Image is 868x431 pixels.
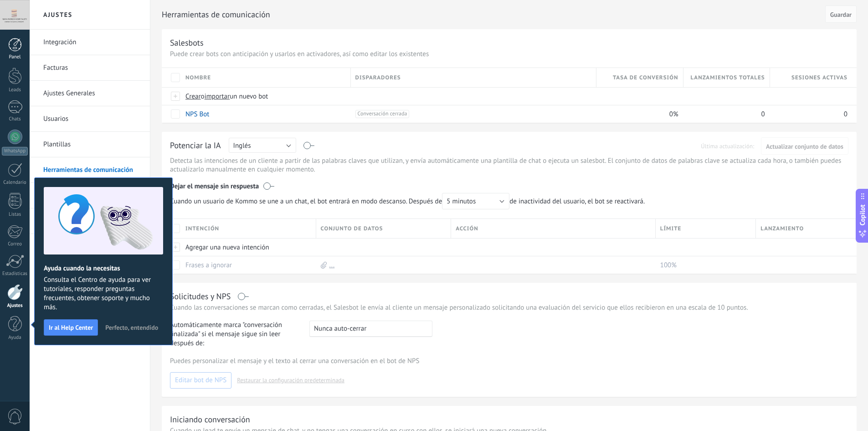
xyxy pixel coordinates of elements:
span: 100% [660,261,677,270]
span: Cuando un usuario de Kommo se une a un chat, el bot entrará en modo descanso. Después de [170,193,509,209]
a: Frases a ignorar [185,261,232,270]
div: Estadísticas [2,271,28,277]
div: Salesbots [170,37,204,48]
div: Ajustes [2,303,28,309]
div: WhatsApp [2,147,28,156]
span: 5 minutos [447,197,476,206]
a: Herramientas de comunicación [43,157,141,183]
span: Inglés [233,141,251,150]
a: Facturas [43,55,141,81]
span: Nombre [185,73,211,82]
a: NPS Bot [185,110,209,119]
p: Cuando las conversaciones se marcan como cerradas, el Salesbot le envía al cliente un mensaje per... [170,303,848,312]
span: Consulta el Centro de ayuda para ver tutoriales, responder preguntas frecuentes, obtener soporte ... [44,275,163,312]
span: Perfecto, entendido [105,324,158,331]
a: Ajustes Generales [43,81,141,106]
li: Facturas [30,55,150,81]
div: Potenciar la IA [170,140,221,152]
li: Integración [30,30,150,55]
a: Usuarios [43,106,141,132]
span: Sesiones activas [791,73,847,82]
span: Lanzamiento [760,224,804,233]
span: Guardar [830,11,852,18]
span: Automáticamente marca "conversación finalizada" si el mensaje sigue sin leer después de: [170,321,301,348]
div: Panel [2,54,28,60]
span: Conjunto de datos [321,224,383,233]
div: Iniciando conversación [170,414,250,425]
div: Leads [2,87,28,93]
span: de inactividad del usuario, el bot se reactivará. [170,193,650,209]
span: o [201,92,205,101]
span: Lanzamientos totales [690,73,765,82]
span: Conversación cerrada [355,110,410,118]
h2: Herramientas de comunicación [162,5,822,24]
div: Agregar una nueva intención [181,239,312,256]
span: Crear [185,92,201,101]
span: un nuevo bot [230,92,268,101]
span: 0% [669,110,678,119]
div: Listas [2,212,28,218]
button: 5 minutos [442,193,509,209]
button: Inglés [229,138,296,153]
span: Tasa de conversión [613,73,678,82]
div: 0 [770,105,847,123]
button: Guardar [825,5,857,23]
a: Plantillas [43,132,141,157]
div: 0% [596,105,678,123]
div: Correo [2,241,28,247]
li: Usuarios [30,106,150,132]
a: Integración [43,30,141,55]
p: Detecta las intenciones de un cliente a partir de las palabras claves que utilizan, y envía autom... [170,156,848,174]
div: Ayuda [2,335,28,341]
li: Ajustes Generales [30,81,150,106]
span: Límite [660,224,682,233]
div: Dejar el mensaje sin respuesta [170,176,848,193]
h2: Ayuda cuando la necesitas [44,264,163,273]
button: Perfecto, entendido [101,321,162,334]
div: Chats [2,116,28,122]
span: Intención [185,224,219,233]
span: Copilot [858,204,867,225]
div: Solicitudes y NPS [170,291,231,301]
span: 0 [761,110,765,119]
p: Puedes personalizar el mensaje y el texto al cerrar una conversación en el bot de NPS [170,357,848,365]
li: Herramientas de comunicación [30,157,150,183]
span: Disparadores [355,73,401,82]
span: importar [205,92,230,101]
button: Ir al Help Center [44,319,98,336]
span: 0 [844,110,847,119]
div: 100% [656,256,752,274]
li: Plantillas [30,132,150,157]
p: Puede crear bots con anticipación y usarlos en activadores, así como editar los existentes [170,50,848,58]
a: ... [329,261,335,270]
span: Ir al Help Center [49,324,93,331]
span: Acción [456,224,478,233]
span: Nunca auto-cerrar [314,324,366,333]
div: Calendario [2,180,28,186]
div: 0 [683,105,765,123]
